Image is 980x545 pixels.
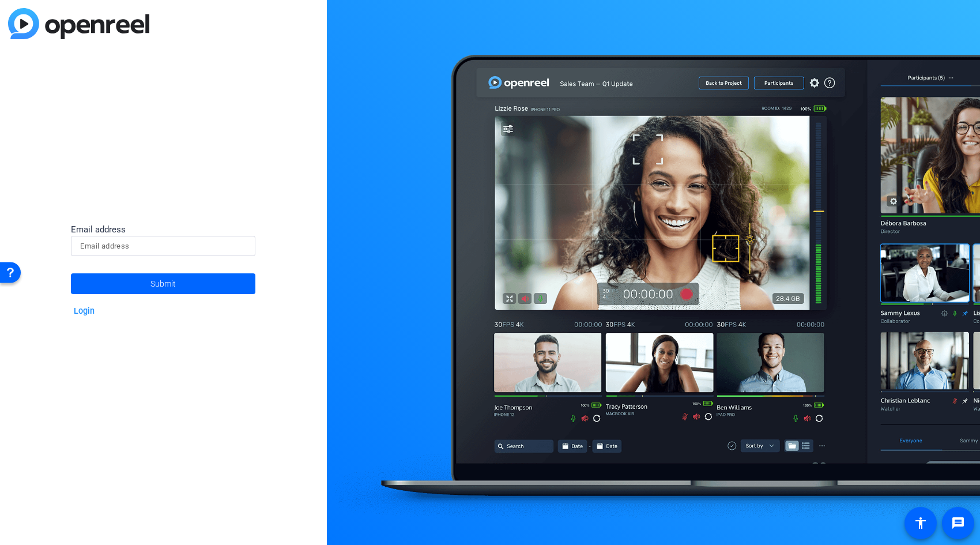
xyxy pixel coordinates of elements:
[951,516,965,530] mat-icon: message
[914,516,928,530] mat-icon: accessibility
[71,273,255,294] button: Submit
[8,8,149,39] img: blue-gradient.svg
[71,224,126,235] span: Email address
[80,239,246,253] input: Email address
[150,269,176,298] span: Submit
[74,306,95,316] a: Login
